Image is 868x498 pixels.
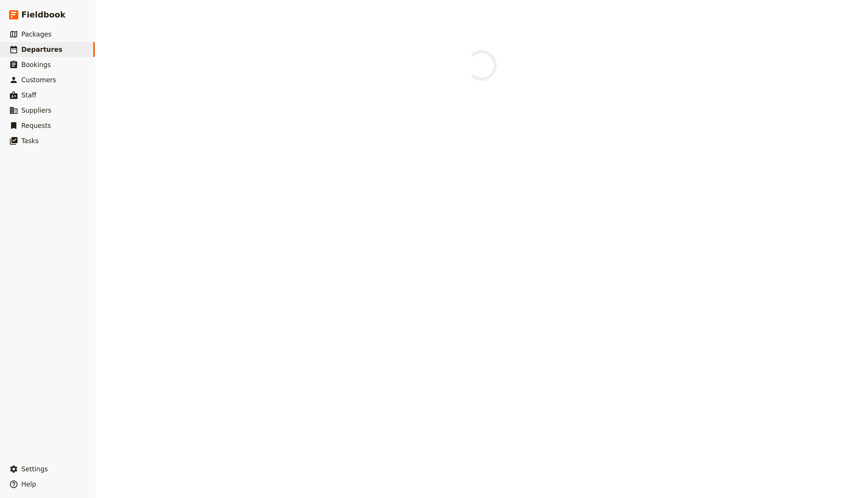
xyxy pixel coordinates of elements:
[21,465,48,473] span: Settings
[21,137,39,145] span: Tasks
[21,46,62,53] span: Departures
[21,76,56,84] span: Customers
[21,30,51,38] span: Packages
[21,122,51,129] span: Requests
[21,107,51,114] span: Suppliers
[21,480,36,488] span: Help
[21,9,65,21] span: Fieldbook
[21,91,37,99] span: Staff
[21,61,51,69] span: Bookings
